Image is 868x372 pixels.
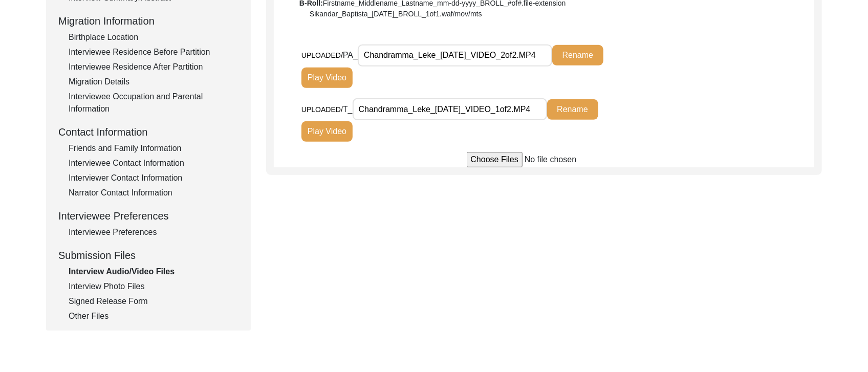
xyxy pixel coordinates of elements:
div: Birthplace Location [69,31,238,43]
div: Interview Audio/Video Files [69,266,238,278]
div: Submission Files [58,248,238,263]
div: Interviewee Residence Before Partition [69,46,238,58]
div: Migration Details [69,76,238,88]
span: UPLOADED/ [301,51,343,59]
button: Rename [547,99,598,120]
div: Narrator Contact Information [69,187,238,199]
div: Interviewee Residence After Partition [69,61,238,73]
div: Interview Photo Files [69,280,238,293]
div: Friends and Family Information [69,142,238,155]
div: Contact Information [58,124,238,140]
div: Signed Release Form [69,295,238,308]
div: Interviewee Occupation and Parental Information [69,91,238,115]
div: Interviewee Preferences [69,226,238,238]
div: Interviewee Preferences [58,208,238,224]
button: Play Video [301,121,353,142]
div: Interviewer Contact Information [69,172,238,184]
div: Other Files [69,310,238,322]
button: Play Video [301,68,353,88]
span: T_ [343,105,353,114]
div: Migration Information [58,13,238,29]
button: Rename [552,45,603,65]
div: Interviewee Contact Information [69,157,238,169]
span: PA_ [343,51,358,59]
span: UPLOADED/ [301,105,343,114]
